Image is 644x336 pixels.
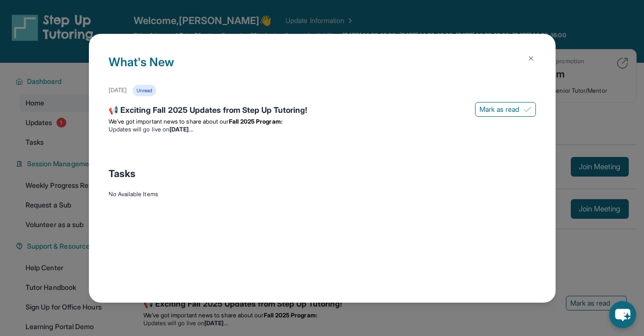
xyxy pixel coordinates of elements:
h1: What's New [109,53,536,85]
strong: Fall 2025 Program: [229,118,282,125]
img: Close Icon [527,54,535,62]
li: Updates will go live on [109,126,536,133]
div: 📢 Exciting Fall 2025 Updates from Step Up Tutoring! [109,104,536,118]
strong: [DATE] [169,126,193,133]
div: [DATE] [109,86,127,94]
span: Mark as read [479,104,520,114]
button: chat-button [609,301,636,328]
span: We’ve got important news to share about our [109,118,229,125]
div: No Available Items [109,190,536,198]
div: Unread [133,85,156,96]
img: Mark as read [524,105,532,113]
span: Tasks [109,167,136,181]
button: Mark as read [475,102,536,117]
